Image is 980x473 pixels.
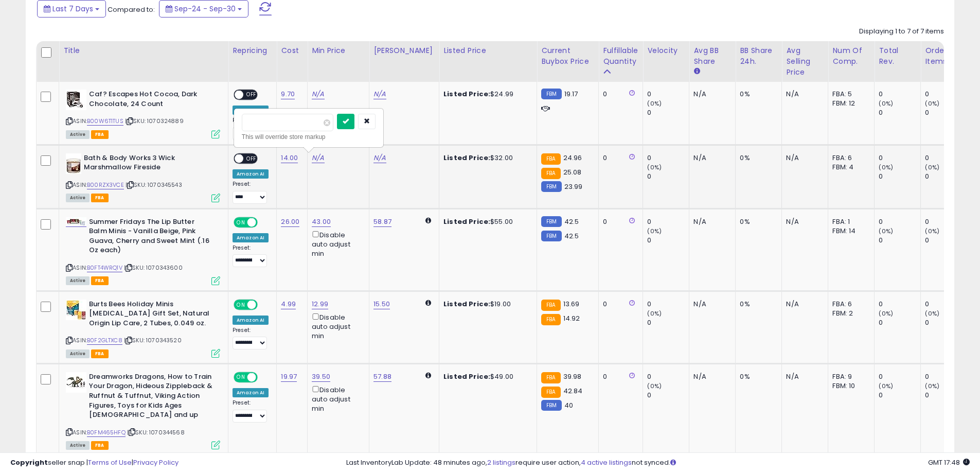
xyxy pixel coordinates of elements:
b: Listed Price: [443,217,490,226]
b: Listed Price: [443,153,490,163]
div: 0 [925,108,967,117]
span: ON [235,218,247,226]
span: 42.5 [564,231,579,241]
span: OFF [256,373,273,381]
div: N/A [786,153,820,163]
small: (0%) [925,382,939,390]
div: Total Rev. [879,45,916,67]
div: Title [63,45,224,56]
div: Amazon AI [233,233,269,242]
div: 0 [925,372,967,381]
div: 0 [647,108,689,117]
div: Fulfillable Quantity [603,45,638,67]
div: $32.00 [443,153,529,163]
span: All listings currently available for purchase on Amazon [66,194,90,202]
div: Cost [281,45,303,56]
a: 4 active listings [581,458,632,467]
small: (0%) [647,227,662,235]
span: All listings currently available for purchase on Amazon [66,276,90,285]
div: N/A [786,372,820,381]
small: (0%) [879,227,893,235]
small: Avg BB Share. [693,67,700,76]
a: B0FM465HFQ [87,428,126,437]
div: 0 [647,153,689,163]
div: Ordered Items [925,45,963,67]
span: OFF [256,300,273,309]
div: ASIN: [66,153,220,201]
i: Calculated using Dynamic Max Price. [425,372,431,379]
span: FBA [91,194,109,202]
a: 2 listings [487,458,515,467]
a: B00W6T1TUS [87,117,123,126]
span: 40 [564,400,573,410]
div: 0 [879,236,920,245]
div: Current Buybox Price [541,45,594,67]
b: Listed Price: [443,89,490,99]
div: 0 [647,372,689,381]
div: Disable auto adjust min [312,311,361,341]
b: Caf? Escapes Hot Cocoa, Dark Chocolate, 24 Count [89,90,214,111]
div: 0 [879,153,920,163]
div: 0 [925,90,967,99]
small: (0%) [879,382,893,390]
span: FBA [91,130,109,139]
div: 0 [647,90,689,99]
div: 0 [603,217,635,226]
span: | SKU: 1070343600 [124,264,183,272]
div: 0 [647,172,689,181]
a: 19.97 [281,372,297,382]
small: (0%) [647,309,662,318]
div: 0% [740,90,774,99]
div: 0 [647,391,689,400]
div: 0 [879,372,920,381]
span: | SKU: 1070344568 [127,428,185,436]
small: FBA [541,153,560,165]
span: ON [235,300,247,309]
a: B0F2GLTXC8 [87,336,122,345]
span: Compared to: [108,5,155,14]
a: N/A [312,153,324,163]
div: Num of Comp. [832,45,870,67]
div: 0 [603,153,635,163]
div: FBA: 1 [832,217,866,226]
div: Preset: [233,117,269,140]
a: 14.00 [281,153,298,163]
div: Avg Selling Price [786,45,824,78]
div: FBM: 14 [832,226,866,236]
div: N/A [786,217,820,226]
div: FBM: 4 [832,163,866,172]
div: N/A [693,90,727,99]
small: FBA [541,300,560,311]
div: FBM: 10 [832,381,866,391]
span: ON [235,373,247,381]
b: Burts Bees Holiday Minis [MEDICAL_DATA] Gift Set, Natural Origin Lip Care, 2 Tubes, 0.049 oz. [89,300,214,331]
div: seller snap | | [10,458,179,468]
div: Min Price [312,45,365,56]
div: Avg BB Share [693,45,731,67]
span: 42.84 [563,386,583,396]
b: Listed Price: [443,372,490,381]
div: 0 [925,300,967,309]
div: Displaying 1 to 7 of 7 items [859,27,944,37]
img: 31CFZbTkVsL._SL40_.jpg [66,217,86,226]
span: OFF [243,91,260,99]
div: Preset: [233,244,269,268]
div: Amazon AI [233,316,269,325]
b: Summer Fridays The Lip Butter Balm Minis - Vanilla Beige, Pink Guava, Cherry and Sweet Mint (.16 ... [89,217,214,258]
div: Preset: [233,327,269,350]
a: N/A [312,89,324,99]
div: Amazon AI [233,169,269,179]
div: 0 [879,318,920,327]
b: Dreamworks Dragons, How to Train Your Dragon, Hideous Zippleback & Ruffnut & Tuffnut, Viking Acti... [89,372,214,423]
span: | SKU: 1070324889 [125,117,184,125]
span: All listings currently available for purchase on Amazon [66,349,90,358]
div: N/A [693,372,727,381]
small: (0%) [925,99,939,108]
small: FBM [541,181,561,192]
div: FBA: 5 [832,90,866,99]
small: FBM [541,89,561,99]
div: Repricing [233,45,272,56]
span: 25.08 [563,167,582,177]
div: $19.00 [443,300,529,309]
div: ASIN: [66,300,220,357]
